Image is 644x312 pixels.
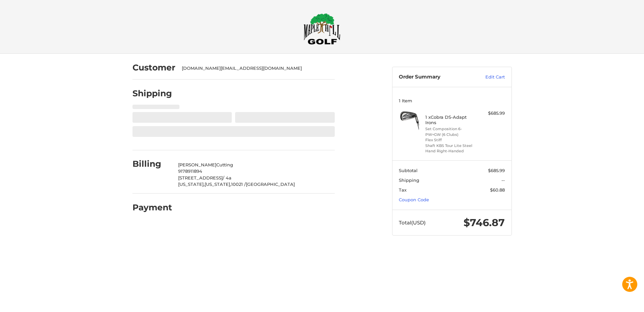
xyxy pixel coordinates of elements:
[501,177,505,183] span: --
[478,110,505,117] div: $685.99
[399,219,426,226] span: Total (USD)
[464,216,505,229] span: $746.87
[399,177,419,183] span: Shipping
[399,197,429,202] a: Coupon Code
[178,168,202,174] span: 9178911894
[246,181,295,187] span: [GEOGRAPHIC_DATA]
[425,148,477,154] li: Hand Right-Handed
[182,65,328,72] div: [DOMAIN_NAME][EMAIL_ADDRESS][DOMAIN_NAME]
[490,187,505,193] span: $60.88
[178,181,205,187] span: [US_STATE],
[223,175,231,180] span: / 4a
[231,181,246,187] span: 10021 /
[132,62,175,73] h2: Customer
[425,114,477,125] h4: 1 x Cobra DS-Adapt Irons
[399,98,505,103] h3: 1 Item
[425,137,477,143] li: Flex Stiff
[425,143,477,149] li: Shaft KBS Tour Lite Steel
[399,187,407,193] span: Tax
[425,126,477,137] li: Set Composition 6-PW+GW (6 Clubs)
[132,202,172,213] h2: Payment
[178,175,223,180] span: [STREET_ADDRESS]
[178,162,216,167] span: [PERSON_NAME]
[488,168,505,173] span: $685.99
[216,162,233,167] span: Cutting
[132,159,172,169] h2: Billing
[471,74,505,81] a: Edit Cart
[304,13,340,45] img: Maple Hill Golf
[399,168,418,173] span: Subtotal
[132,88,172,99] h2: Shipping
[399,74,471,81] h3: Order Summary
[205,181,231,187] span: [US_STATE],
